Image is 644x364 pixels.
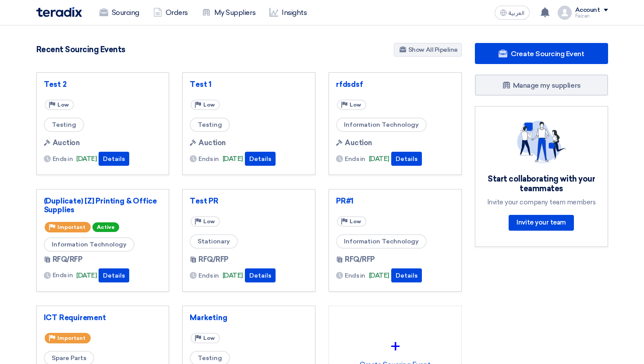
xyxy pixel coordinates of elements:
[203,218,215,225] span: Low
[495,6,530,20] button: العربية
[53,154,73,164] span: Ends in
[76,271,97,281] span: [DATE]
[391,268,422,282] button: Details
[190,80,308,89] a: Test 1
[486,198,597,206] div: Invite your company team members
[509,215,573,231] a: Invite your team
[336,234,427,249] span: Information Technology
[57,102,69,108] span: Low
[44,118,84,132] span: Testing
[345,271,365,280] span: Ends in
[350,218,361,225] span: Low
[223,271,243,281] span: [DATE]
[336,118,427,132] span: Information Technology
[336,80,454,89] a: rfdsdsf
[44,237,134,252] span: Information Technology
[198,138,226,148] span: Auction
[511,50,584,58] span: Create Sourcing Event
[57,335,85,341] span: Important
[198,271,219,280] span: Ends in
[44,313,162,322] a: ICT Requirement
[245,268,276,282] button: Details
[203,335,215,341] span: Low
[345,254,375,265] span: RFQ/RFP
[558,6,572,20] img: profile_test.png
[190,196,308,205] a: Test PR
[92,3,146,22] a: Sourcing
[99,152,129,166] button: Details
[369,271,389,281] span: [DATE]
[36,7,82,17] img: Teradix logo
[391,152,422,166] button: Details
[53,271,73,280] span: Ends in
[195,3,262,22] a: My Suppliers
[36,45,125,54] h4: Recent Sourcing Events
[190,313,308,322] a: Marketing
[203,102,215,108] span: Low
[509,10,524,16] span: العربية
[146,3,195,22] a: Orders
[99,268,129,282] button: Details
[350,102,361,108] span: Low
[53,138,80,148] span: Auction
[475,75,608,96] a: Manage my suppliers
[44,196,162,214] a: (Duplicate) [Z] Printing & Office Supplies
[262,3,314,22] a: Insights
[517,121,566,164] img: invite_your_team.svg
[44,80,162,89] a: Test 2
[198,254,229,265] span: RFQ/RFP
[190,118,230,132] span: Testing
[92,222,119,232] span: Active
[486,174,597,194] div: Start collaborating with your teammates
[369,154,389,164] span: [DATE]
[53,254,83,265] span: RFQ/RFP
[336,333,454,360] div: +
[57,224,85,230] span: Important
[575,14,608,18] div: Faizan
[76,154,97,164] span: [DATE]
[245,152,276,166] button: Details
[575,7,600,14] div: Account
[394,43,462,57] a: Show All Pipeline
[198,154,219,164] span: Ends in
[345,154,365,164] span: Ends in
[190,234,238,249] span: Stationary
[336,196,454,205] a: PR#1
[345,138,372,148] span: Auction
[223,154,243,164] span: [DATE]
